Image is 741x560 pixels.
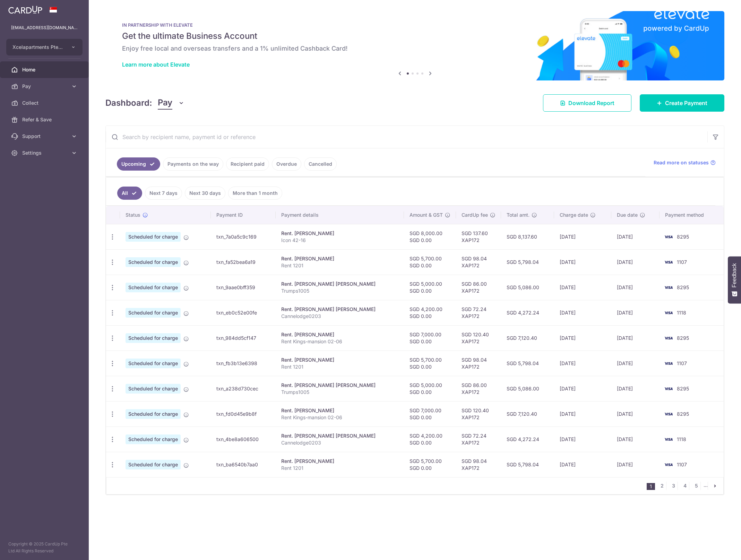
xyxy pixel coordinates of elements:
[281,255,398,262] div: Rent. [PERSON_NAME]
[126,212,140,218] span: Status
[677,436,686,442] span: 1118
[647,483,655,490] li: 1
[662,410,675,418] img: Bank Card
[126,359,181,368] span: Scheduled for charge
[456,325,501,351] td: SGD 120.40 XAP172
[281,382,398,389] div: Rent. [PERSON_NAME] [PERSON_NAME]
[456,351,501,376] td: SGD 98.04 XAP172
[22,100,68,106] span: Collect
[611,427,660,452] td: [DATE]
[611,401,660,427] td: [DATE]
[543,94,631,112] a: Download Report
[662,460,675,469] img: Bank Card
[662,385,675,393] img: Bank Card
[662,283,675,292] img: Bank Card
[404,249,456,275] td: SGD 5,700.00 SGD 0.00
[281,439,398,446] p: Cannelodge0203
[228,187,282,200] a: More than 1 month
[281,356,398,363] div: Rent. [PERSON_NAME]
[22,83,68,90] span: Pay
[456,224,501,249] td: SGD 137.60 XAP172
[404,452,456,477] td: SGD 5,700.00 SGD 0.00
[117,187,142,200] a: All
[211,325,276,351] td: txn_984dd5cf147
[662,258,675,266] img: Bank Card
[677,284,689,290] span: 8295
[404,401,456,427] td: SGD 7,000.00 SGD 0.00
[281,465,398,472] p: Rent 1201
[554,351,611,376] td: [DATE]
[304,157,337,171] a: Cancelled
[105,97,152,109] h4: Dashboard:
[211,427,276,452] td: txn_4be8a606500
[456,376,501,401] td: SGD 86.00 XAP172
[501,376,554,401] td: SGD 5,086.00
[106,126,707,148] input: Search by recipient name, payment id or reference
[731,263,738,287] span: Feedback
[662,233,675,241] img: Bank Card
[501,224,554,249] td: SGD 8,137.60
[281,230,398,237] div: Rent. [PERSON_NAME]
[281,262,398,269] p: Rent 1201
[677,335,689,341] span: 8295
[281,414,398,421] p: Rent Kings-mansion 02-06
[126,308,181,318] span: Scheduled for charge
[456,401,501,427] td: SGD 120.40 XAP172
[211,452,276,477] td: txn_ba6540b7aa0
[658,482,666,490] a: 2
[456,300,501,325] td: SGD 72.24 XAP172
[611,224,660,249] td: [DATE]
[456,452,501,477] td: SGD 98.04 XAP172
[22,66,68,73] span: Home
[281,281,398,287] div: Rent. [PERSON_NAME] [PERSON_NAME]
[11,24,78,31] p: [EMAIL_ADDRESS][DOMAIN_NAME]
[554,275,611,300] td: [DATE]
[281,407,398,414] div: Rent. [PERSON_NAME]
[404,376,456,401] td: SGD 5,000.00 SGD 0.00
[692,482,700,490] a: 5
[662,359,675,368] img: Bank Card
[704,482,708,490] li: ...
[404,351,456,376] td: SGD 5,700.00 SGD 0.00
[404,300,456,325] td: SGD 4,200.00 SGD 0.00
[501,300,554,325] td: SGD 4,272.24
[654,159,716,166] a: Read more on statuses
[410,212,443,218] span: Amount & GST
[611,452,660,477] td: [DATE]
[211,376,276,401] td: txn_a238d730cec
[677,411,689,417] span: 8295
[611,300,660,325] td: [DATE]
[677,234,689,240] span: 8295
[640,94,724,112] a: Create Payment
[554,401,611,427] td: [DATE]
[681,482,689,490] a: 4
[211,275,276,300] td: txn_9aae0bff359
[501,325,554,351] td: SGD 7,120.40
[185,187,225,200] a: Next 30 days
[404,325,456,351] td: SGD 7,000.00 SGD 0.00
[22,149,68,156] span: Settings
[501,275,554,300] td: SGD 5,086.00
[611,249,660,275] td: [DATE]
[456,427,501,452] td: SGD 72.24 XAP172
[281,331,398,338] div: Rent. [PERSON_NAME]
[677,310,686,316] span: 1118
[8,6,42,14] img: CardUp
[568,99,614,107] span: Download Report
[654,159,709,166] span: Read more on statuses
[404,427,456,452] td: SGD 4,200.00 SGD 0.00
[163,157,223,171] a: Payments on the way
[281,306,398,313] div: Rent. [PERSON_NAME] [PERSON_NAME]
[6,39,83,55] button: Xcelapartments Pte ltd
[554,376,611,401] td: [DATE]
[211,206,276,224] th: Payment ID
[554,427,611,452] td: [DATE]
[554,224,611,249] td: [DATE]
[126,434,181,444] span: Scheduled for charge
[281,313,398,320] p: Cannelodge0203
[677,259,687,265] span: 1107
[501,401,554,427] td: SGD 7,120.40
[22,133,68,140] span: Support
[126,257,181,267] span: Scheduled for charge
[462,212,488,218] span: CardUp fee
